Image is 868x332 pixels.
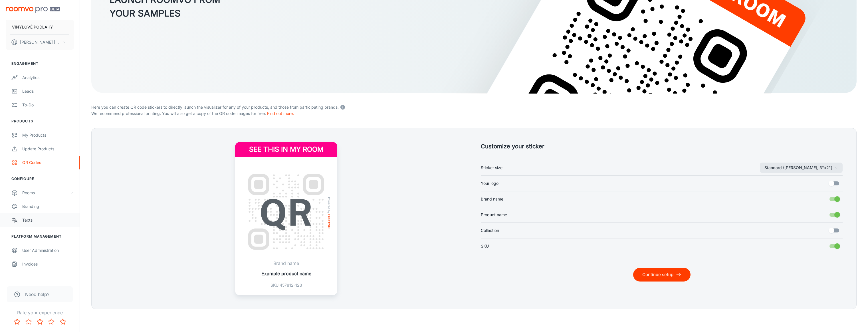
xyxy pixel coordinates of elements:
div: Rooms [22,190,69,196]
button: Sticker size [760,163,843,173]
span: SKU [481,243,489,249]
div: Analytics [22,74,74,81]
button: Continue setup [633,268,691,282]
div: Invoices [22,261,74,267]
button: [PERSON_NAME] [PERSON_NAME] [6,35,74,50]
div: Branding [22,203,74,210]
div: My Products [22,132,74,138]
span: Need help? [25,291,49,298]
span: Collection [481,227,499,234]
p: VINYLOVÉ PODLAHY [12,24,53,30]
h4: See this in my room [235,142,337,157]
img: Roomvo PRO Beta [6,7,60,13]
p: Here you can create QR code stickers to directly launch the visualizer for any of your products, ... [91,103,857,110]
button: VINYLOVÉ PODLAHY [6,20,74,35]
img: roomvo [328,214,330,228]
div: To-do [22,102,74,108]
div: User Administration [22,247,74,254]
p: Brand name [261,260,311,267]
p: SKU 457812-123 [261,282,311,288]
span: Product name [481,212,507,218]
div: Update Products [22,146,74,152]
button: Rate 4 star [46,316,57,327]
h5: Customize your sticker [481,142,843,151]
a: Find out more. [267,111,294,116]
span: Your logo [481,180,498,187]
div: Texts [22,217,74,223]
div: Leads [22,88,74,94]
p: [PERSON_NAME] [PERSON_NAME] [20,39,60,45]
p: Example product name [261,270,311,277]
button: Rate 3 star [34,316,46,327]
div: QR Codes [22,159,74,166]
button: Rate 2 star [23,316,34,327]
p: Rate your experience [5,309,75,316]
span: Sticker size [481,165,502,171]
span: Brand name [481,196,503,202]
span: Powered by [326,197,332,213]
img: QR Code Example [242,168,330,256]
p: We recommend professional printing. You will also get a copy of the QR code images for free. [91,110,857,117]
button: Rate 5 star [57,316,68,327]
button: Rate 1 star [11,316,23,327]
